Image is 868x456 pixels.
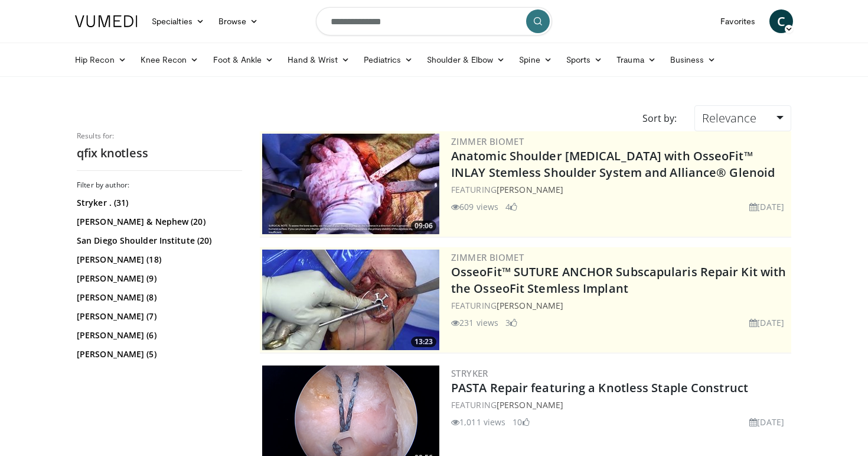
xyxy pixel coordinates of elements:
[262,134,439,234] a: 09:06
[451,251,524,263] a: Zimmer Biomet
[411,221,436,231] span: 09:06
[262,134,439,234] img: 59d0d6d9-feca-4357-b9cd-4bad2cd35cb6.300x170_q85_crop-smart_upscale.jpg
[77,145,242,161] h2: qfix knotless
[133,48,206,72] a: Knee Recon
[451,367,488,379] a: Stryker
[357,48,420,72] a: Pediatrics
[77,273,239,284] a: [PERSON_NAME] (9)
[316,7,552,35] input: Search topics, interventions
[451,299,789,312] div: FEATURING
[512,48,559,72] a: Spine
[68,48,133,72] a: Hip Recon
[749,200,784,213] li: [DATE]
[451,148,775,180] a: Anatomic Shoulder [MEDICAL_DATA] with OsseoFit™ INLAY Stemless Shoulder System and Alliance® Glenoid
[206,48,281,72] a: Foot & Ankle
[451,135,524,147] a: Zimmer Biomet
[513,416,529,428] li: 10
[497,184,563,195] a: [PERSON_NAME]
[211,9,266,33] a: Browse
[497,300,563,311] a: [PERSON_NAME]
[694,105,791,131] a: Relevance
[451,399,789,411] div: FEATURING
[262,250,439,350] a: 13:23
[77,180,242,190] h3: Filter by author:
[77,292,239,303] a: [PERSON_NAME] (8)
[451,380,748,396] a: PASTA Repair featuring a Knotless Staple Construct
[634,105,686,131] div: Sort by:
[749,316,784,329] li: [DATE]
[451,316,498,329] li: 231 views
[77,131,242,141] p: Results for:
[663,48,723,72] a: Business
[451,200,498,213] li: 609 views
[497,399,563,410] a: [PERSON_NAME]
[713,9,762,33] a: Favorites
[609,48,663,72] a: Trauma
[505,316,517,329] li: 3
[451,183,789,196] div: FEATURING
[77,254,239,266] a: [PERSON_NAME] (18)
[559,48,610,72] a: Sports
[451,264,786,296] a: OsseoFit™ SUTURE ANCHOR Subscapularis Repair Kit with the OsseoFit Stemless Implant
[769,9,793,33] a: C
[77,216,239,228] a: [PERSON_NAME] & Nephew (20)
[77,329,239,341] a: [PERSON_NAME] (6)
[145,9,211,33] a: Specialties
[262,250,439,350] img: 40c8acad-cf15-4485-a741-123ec1ccb0c0.300x170_q85_crop-smart_upscale.jpg
[77,197,239,209] a: Stryker . (31)
[75,15,138,27] img: VuMedi Logo
[505,200,517,213] li: 4
[749,416,784,428] li: [DATE]
[451,416,505,428] li: 1,011 views
[702,110,756,126] span: Relevance
[420,48,512,72] a: Shoulder & Elbow
[411,337,436,347] span: 13:23
[77,235,239,247] a: San Diego Shoulder Institute (20)
[77,348,239,360] a: [PERSON_NAME] (5)
[280,48,357,72] a: Hand & Wrist
[77,311,239,322] a: [PERSON_NAME] (7)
